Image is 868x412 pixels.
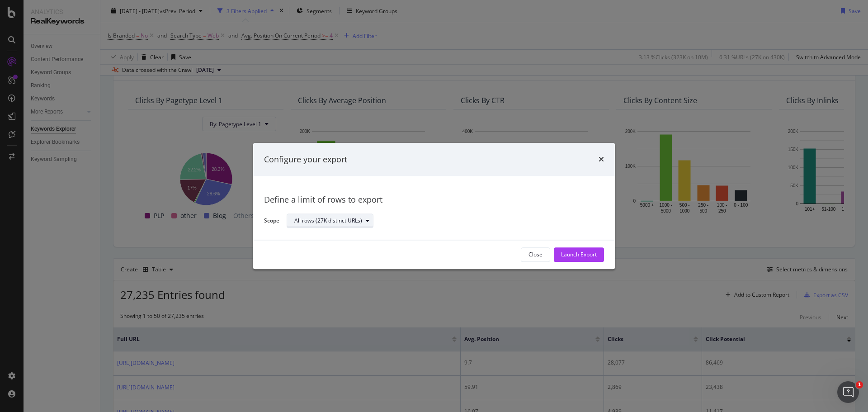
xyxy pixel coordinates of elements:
iframe: Intercom live chat [837,381,859,403]
div: Launch Export [561,251,597,259]
button: Launch Export [554,247,604,262]
div: Close [528,251,542,259]
button: All rows (27K distinct URLs) [287,214,373,228]
div: times [599,154,604,166]
div: Configure your export [264,154,347,166]
button: Close [521,247,550,262]
div: modal [253,143,615,269]
div: All rows (27K distinct URLs) [294,218,362,224]
label: Scope [264,217,279,227]
div: Define a limit of rows to export [264,194,604,206]
span: 1 [856,381,863,388]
